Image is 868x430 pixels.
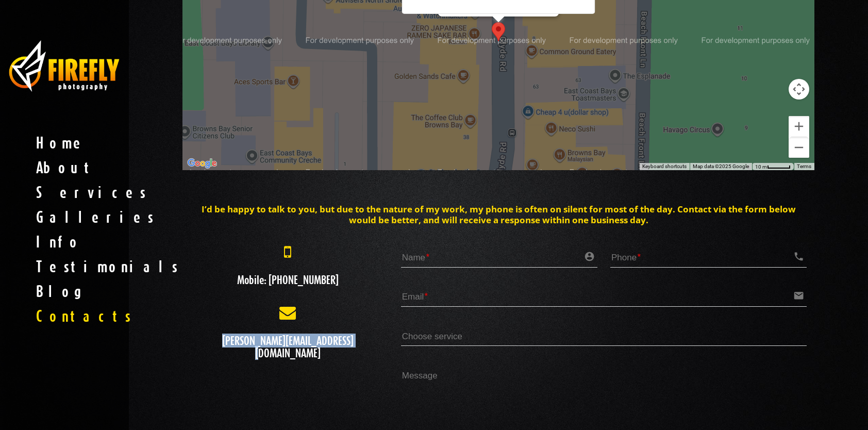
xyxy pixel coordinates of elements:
a: [PERSON_NAME][EMAIL_ADDRESS][DOMAIN_NAME] [190,304,386,359]
h3: [PERSON_NAME][EMAIL_ADDRESS][DOMAIN_NAME] [190,335,386,359]
i: account_circle [584,249,596,264]
input: Nameaccount_circle [401,246,597,268]
span: 10 m [755,164,767,170]
input: Phonecall [610,246,807,268]
button: Zoom in [789,116,809,137]
h3: Mobile: [PHONE_NUMBER] [190,274,386,286]
i: call [793,249,805,264]
img: business photography [8,39,121,93]
i: email [793,288,805,304]
span: Map data ©2025 Google [693,163,749,169]
a: Terms (opens in new tab) [797,163,811,169]
a: Open this area in Google Maps (opens a new window) [185,157,219,170]
strong: I’d be happy to talk to you, but due to the nature of my work, my phone is often on silent for mo... [202,203,796,226]
button: Keyboard shortcuts [642,163,687,170]
button: Map Scale: 10 m per 42 pixels [752,163,794,170]
a: Mobile: [PHONE_NUMBER] [190,243,386,286]
input: Emailemail [401,286,807,307]
img: Google [185,157,219,170]
button: Map camera controls [789,79,809,100]
button: Zoom out [789,137,809,158]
